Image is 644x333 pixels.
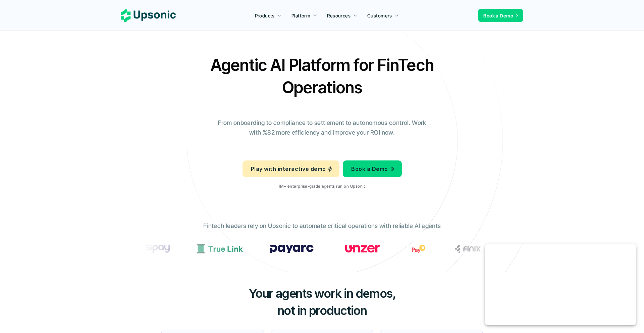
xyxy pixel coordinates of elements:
[249,286,396,301] span: Your agents work in demos,
[327,12,351,19] p: Resources
[483,12,513,19] p: Book a Demo
[478,9,523,22] a: Book a Demo
[243,160,339,177] a: Play with interactive demo
[255,12,275,19] p: Products
[351,164,388,174] p: Book a Demo
[213,118,431,138] p: From onboarding to compliance to settlement to autonomous control. Work with %82 more efficiency ...
[251,164,326,174] p: Play with interactive demo
[278,184,365,189] p: 1M+ enterprise-grade agents run on Upsonic
[203,221,441,231] p: Fintech leaders rely on Upsonic to automate critical operations with reliable AI agents
[367,12,392,19] p: Customers
[205,54,439,99] h2: Agentic AI Platform for FinTech Operations
[277,303,367,318] span: not in production
[291,12,310,19] p: Platform
[251,9,286,21] a: Products
[343,160,401,177] a: Book a Demo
